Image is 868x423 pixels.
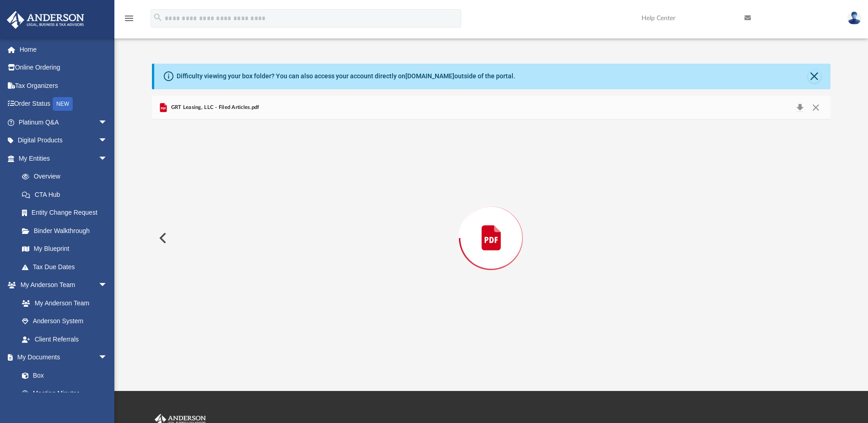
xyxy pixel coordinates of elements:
a: My Anderson Teamarrow_drop_down [6,276,117,294]
a: [DOMAIN_NAME] [405,72,454,80]
span: arrow_drop_down [98,276,117,295]
img: User Pic [847,11,861,25]
button: Previous File [152,225,172,251]
a: Meeting Minutes [13,385,117,403]
span: arrow_drop_down [98,131,117,150]
a: Home [6,40,121,59]
a: CTA Hub [13,185,121,204]
a: Tax Due Dates [13,258,121,276]
a: My Documentsarrow_drop_down [6,348,117,367]
a: Digital Productsarrow_drop_down [6,131,121,150]
a: Platinum Q&Aarrow_drop_down [6,113,121,131]
div: NEW [53,97,73,111]
button: Download [792,101,808,114]
img: Anderson Advisors Platinum Portal [4,11,87,29]
a: My Anderson Team [13,294,112,312]
span: arrow_drop_down [98,149,117,168]
a: Anderson System [13,312,117,331]
div: Preview [152,96,830,356]
i: search [153,12,163,22]
a: My Blueprint [13,240,117,258]
i: menu [124,13,135,24]
a: Entity Change Request [13,204,121,222]
span: GRT Leasing, LLC - Filed Articles.pdf [169,103,259,112]
button: Close [808,101,824,114]
a: Client Referrals [13,330,117,348]
span: arrow_drop_down [98,348,117,367]
a: Tax Organizers [6,76,121,95]
a: menu [124,17,135,24]
a: Binder Walkthrough [13,222,121,240]
a: Order StatusNEW [6,95,121,114]
a: My Entitiesarrow_drop_down [6,149,121,168]
a: Online Ordering [6,59,121,77]
div: Difficulty viewing your box folder? You can also access your account directly on outside of the p... [177,71,515,81]
a: Overview [13,168,121,186]
span: arrow_drop_down [98,113,117,132]
button: Close [808,70,821,83]
a: Box [13,366,112,385]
